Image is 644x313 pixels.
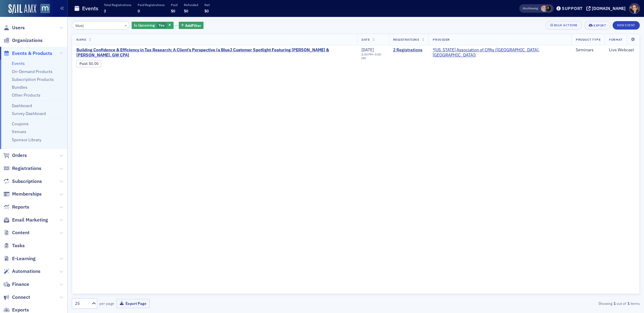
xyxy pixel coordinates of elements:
[104,8,106,13] span: 2
[629,3,640,14] span: Profile
[433,47,567,58] a: *[US_STATE] Association of CPAs ([GEOGRAPHIC_DATA], [GEOGRAPHIC_DATA])
[171,8,175,13] span: $0
[12,255,36,262] span: E-Learning
[12,37,43,44] span: Organizations
[89,61,98,66] span: $0.00
[134,23,155,27] span: Is Upcoming
[12,229,30,236] span: Content
[361,37,370,42] span: Date
[8,4,36,14] img: SailAMX
[12,129,26,134] a: Venues
[76,60,101,67] div: Paid: 1 - $0
[361,52,381,60] time: 3:00 PM
[12,61,25,66] a: Events
[592,6,626,11] div: [DOMAIN_NAME]
[361,52,373,56] time: 2:00 PM
[159,23,165,27] span: Yes
[204,3,210,7] p: Net
[12,152,27,159] span: Orders
[361,47,374,53] span: [DATE]
[3,178,42,185] a: Subscriptions
[594,24,606,27] div: Export
[3,294,30,301] a: Connect
[76,47,353,58] a: Building Confidence & Efficiency in Tax Research: A Client’s Perspective (a BlueJ Customer Spotli...
[12,191,42,197] span: Memberships
[123,22,129,28] button: ×
[393,47,425,53] a: 2 Registrations
[562,6,583,11] div: Support
[12,77,54,82] a: Subscription Products
[116,299,150,308] button: Export Page
[12,217,48,223] span: Email Marketing
[12,85,27,90] a: Bundles
[576,47,601,53] div: Seminars
[576,37,601,42] span: Product Type
[185,23,201,28] span: Add Filter
[545,5,552,12] span: Lauren McDonough
[3,255,36,262] a: E-Learning
[12,69,53,74] a: On-Demand Products
[75,300,88,307] div: 25
[541,5,547,12] span: Dee Sullivan
[626,301,630,306] strong: 1
[36,4,50,14] a: View Homepage
[12,92,40,98] a: Other Products
[40,4,50,13] img: SailAMX
[3,152,27,159] a: Orders
[12,268,40,275] span: Automations
[3,37,43,44] a: Organizations
[393,37,419,42] span: Registrations
[612,301,617,306] strong: 1
[179,22,203,29] button: AddFilter
[12,50,52,57] span: Events & Products
[12,111,46,116] a: Survey Dashboard
[12,281,29,288] span: Finance
[79,61,89,66] span: :
[76,37,86,42] span: Name
[12,137,41,142] a: Sponsor Library
[584,21,610,30] button: Export
[12,178,42,185] span: Subscriptions
[184,8,188,13] span: $0
[3,217,48,223] a: Email Marketing
[12,121,29,126] a: Coupons
[613,21,640,30] button: New Event
[523,6,528,10] div: Also
[99,301,114,306] label: per page
[613,22,640,27] a: New Event
[554,24,578,27] div: Bulk Actions
[12,242,25,249] span: Tasks
[3,268,40,275] a: Automations
[79,61,87,66] a: Paid
[609,37,622,42] span: Format
[523,6,538,11] span: Viewing
[433,37,450,42] span: Provider
[12,294,30,301] span: Connect
[104,3,131,7] p: Total Registrations
[3,281,29,288] a: Finance
[3,24,25,31] a: Users
[138,3,165,7] p: Paid Registrations
[3,50,52,57] a: Events & Products
[12,103,32,108] a: Dashboard
[204,8,209,13] span: $0
[546,21,582,30] button: Bulk Actions
[72,21,130,30] input: Search…
[132,22,174,29] div: Yes
[455,301,640,306] div: Showing out of items
[138,8,140,13] span: 0
[3,229,30,236] a: Content
[433,47,567,58] span: *Maryland Association of CPAs (Timonium, MD)
[82,5,98,12] h1: Events
[609,47,635,53] div: Live Webcast
[3,204,29,210] a: Reports
[3,191,42,197] a: Memberships
[184,3,198,7] p: Refunded
[3,242,25,249] a: Tasks
[3,165,41,172] a: Registrations
[12,204,29,210] span: Reports
[12,24,25,31] span: Users
[171,3,178,7] p: Paid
